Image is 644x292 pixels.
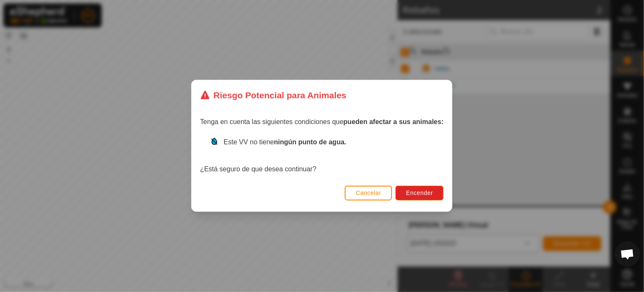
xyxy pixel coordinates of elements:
span: Encender [406,190,433,197]
div: Chat abierto [615,241,640,267]
span: Tenga en cuenta las siguientes condiciones que [200,119,444,126]
strong: pueden afectar a sus animales: [344,119,444,126]
span: Este VV no tiene [224,139,346,146]
button: Encender [396,186,444,200]
div: ¿Está seguro de que desea continuar? [200,138,444,175]
strong: ningún punto de agua. [274,139,347,146]
span: Cancelar [356,190,382,197]
button: Cancelar [345,186,392,200]
div: Riesgo Potencial para Animales [200,89,346,102]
